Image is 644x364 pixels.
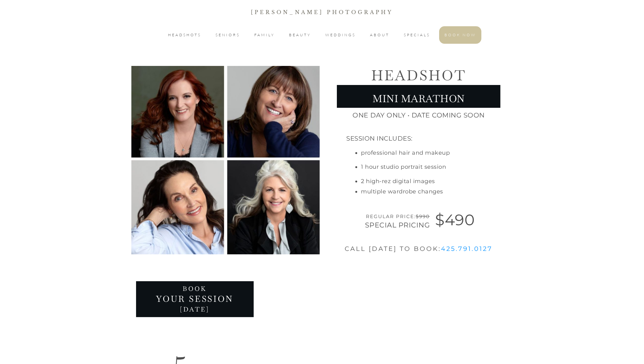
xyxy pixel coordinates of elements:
h2: [DATE] [136,305,254,317]
a: BEAUTY [289,31,311,39]
a: SENIORS [216,31,240,39]
span: Special Pricing [365,221,430,229]
li: Professional Hair and Makeup [361,149,450,163]
p: Mini Marathon [337,85,500,107]
a: FAMILY [254,31,275,39]
li: 1 Hour Studio Portrait Session [361,163,450,177]
p: Session Includes: [346,127,413,144]
h4: CALL [DATE] TO BOOK: [345,243,493,257]
p: $490 [435,207,479,233]
li: Multiple Wardrobe Changes [361,188,450,202]
h2: Your Session [136,293,254,305]
a: BOOK NOW [444,31,476,39]
a: HEADSHOTS [168,31,201,39]
img: Headshot Mini [131,66,320,254]
h2: Book [136,284,254,293]
h1: Headshot [337,66,500,85]
p: One Day Only • Date Coming Soon [337,108,500,121]
a: 425.791.0127 [441,245,493,252]
a: WEDDINGS [325,31,356,39]
a: SPECIALS [404,31,430,39]
li: 2 High-Rez Digital Images [361,177,450,188]
a: ABOUT [370,31,389,39]
p: [PERSON_NAME] Photography [0,8,644,17]
span: Regular Price: [366,213,430,219]
span: $990 [416,213,430,219]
